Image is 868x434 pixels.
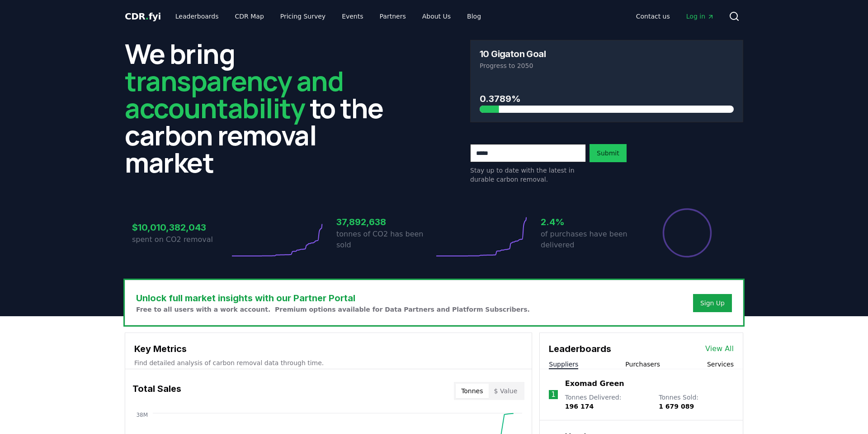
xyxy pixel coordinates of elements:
[125,40,398,176] h2: We bring to the carbon removal market
[460,8,488,24] a: Blog
[134,358,523,367] p: Find detailed analysis of carbon removal data through time.
[707,360,734,369] button: Services
[480,49,546,58] h3: 10 Gigaton Goal
[551,389,556,400] p: 1
[336,229,434,251] p: tonnes of CO2 has been sold
[565,403,594,410] span: 196 174
[686,12,714,21] span: Log in
[132,221,230,234] h3: $10,010,382,043
[132,234,230,245] p: spent on CO2 removal
[132,382,181,400] h3: Total Sales
[136,305,530,314] p: Free to all users with a work account. Premium options available for Data Partners and Platform S...
[693,294,732,312] button: Sign Up
[629,8,722,24] nav: Main
[629,8,677,24] a: Contact us
[625,360,660,369] button: Purchasers
[659,403,694,410] span: 1 679 089
[489,384,523,398] button: $ Value
[565,378,624,389] a: Exomad Green
[373,8,413,24] a: Partners
[549,342,611,356] h3: Leaderboards
[335,8,370,24] a: Events
[125,10,161,23] a: CDR.fyi
[168,8,226,24] a: Leaderboards
[541,215,638,229] h3: 2.4%
[136,412,148,418] tspan: 38M
[136,291,530,305] h3: Unlock full market insights with our Partner Portal
[662,207,712,258] div: Percentage of sales delivered
[470,166,586,184] p: Stay up to date with the latest in durable carbon removal.
[336,215,434,229] h3: 37,892,638
[146,11,149,22] span: .
[480,61,734,70] p: Progress to 2050
[565,393,650,411] p: Tonnes Delivered :
[228,8,271,24] a: CDR Map
[415,8,458,24] a: About Us
[273,8,333,24] a: Pricing Survey
[541,229,638,251] p: of purchases have been delivered
[705,343,734,354] a: View All
[480,92,734,106] h3: 0.3789%
[700,299,725,308] a: Sign Up
[679,8,722,24] a: Log in
[125,11,161,22] span: CDR fyi
[659,393,734,411] p: Tonnes Sold :
[168,8,488,24] nav: Main
[590,144,627,162] button: Submit
[125,62,343,126] span: transparency and accountability
[549,360,578,369] button: Suppliers
[134,342,523,356] h3: Key Metrics
[456,384,488,398] button: Tonnes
